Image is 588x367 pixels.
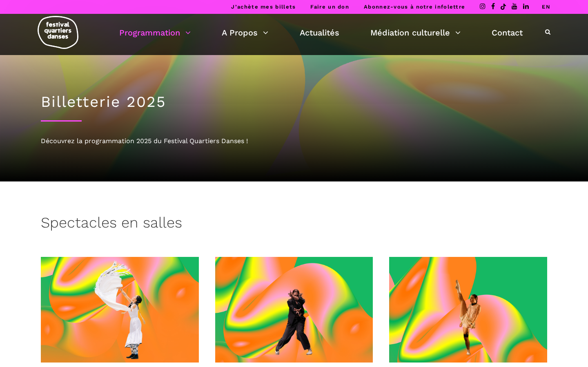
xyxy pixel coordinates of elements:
a: Contact [492,26,523,40]
a: A Propos [222,26,268,40]
a: Médiation culturelle [370,26,461,40]
a: Abonnez-vous à notre infolettre [364,4,465,10]
a: EN [542,4,550,10]
h3: Spectacles en salles [41,214,182,234]
a: Programmation [119,26,191,40]
div: Découvrez la programmation 2025 du Festival Quartiers Danses ! [41,136,547,146]
h1: Billetterie 2025 [41,93,547,111]
a: J’achète mes billets [231,4,296,10]
a: Faire un don [310,4,349,10]
a: Actualités [300,26,339,40]
img: logo-fqd-med [38,16,78,49]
